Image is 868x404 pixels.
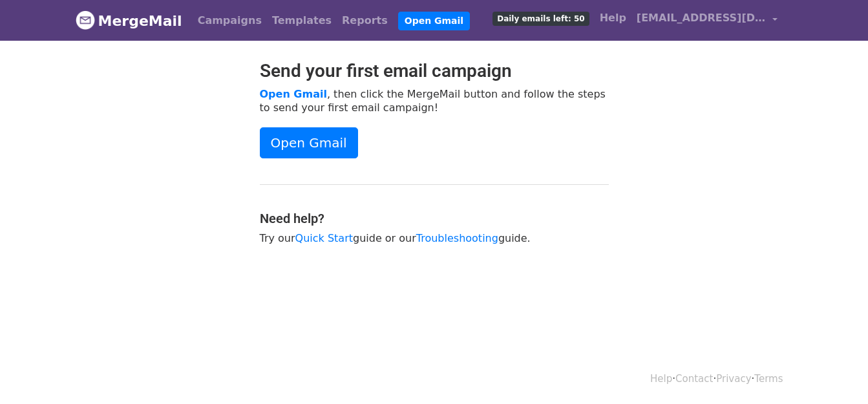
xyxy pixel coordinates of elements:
[416,232,498,244] a: Troubleshooting
[260,88,327,100] a: Open Gmail
[754,373,783,385] a: Terms
[193,8,267,34] a: Campaigns
[637,10,766,26] span: [EMAIL_ADDRESS][DOMAIN_NAME]
[675,373,713,385] a: Contact
[76,7,182,34] a: MergeMail
[260,87,609,114] p: , then click the MergeMail button and follow the steps to send your first email campaign!
[398,12,470,30] a: Open Gmail
[260,127,358,158] a: Open Gmail
[337,8,393,34] a: Reports
[295,232,353,244] a: Quick Start
[260,60,609,82] h2: Send your first email campaign
[631,5,783,36] a: [EMAIL_ADDRESS][DOMAIN_NAME]
[76,10,95,30] img: MergeMail logo
[260,211,609,226] h4: Need help?
[260,231,609,245] p: Try our guide or our guide.
[650,373,672,385] a: Help
[595,5,631,31] a: Help
[716,373,751,385] a: Privacy
[267,8,337,34] a: Templates
[487,5,594,31] a: Daily emails left: 50
[492,12,589,26] span: Daily emails left: 50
